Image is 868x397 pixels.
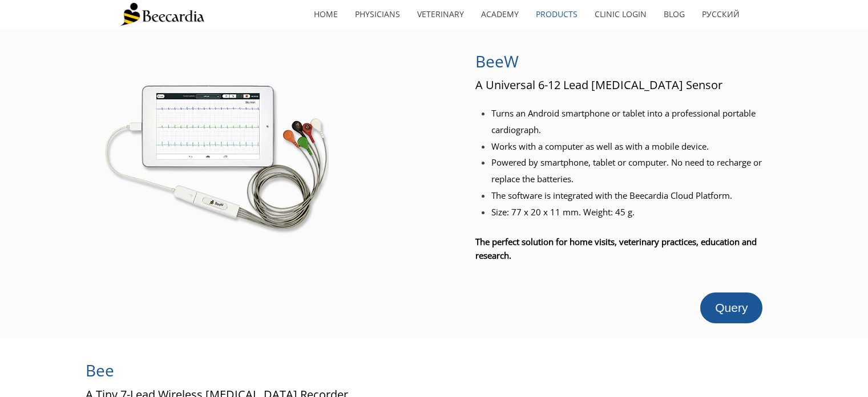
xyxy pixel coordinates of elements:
[586,1,655,27] a: Clinic Login
[491,157,762,185] span: Powered by smartphone, tablet or computer. No need to recharge or replace the batteries.
[491,206,635,218] span: Size: 77 x 20 x 11 mm. Weight: 45 g.
[700,292,762,323] a: Query
[120,3,204,26] img: Beecardia
[655,1,693,27] a: Blog
[491,190,732,201] span: The software is integrated with the Beecardia Cloud Platform.
[715,301,748,314] span: Query
[527,1,586,27] a: Products
[491,107,756,135] span: Turns an Android smartphone or tablet into a professional portable cardiograph.
[491,141,709,152] span: Works with a computer as well as with a mobile device.
[86,359,114,381] span: Bee
[475,50,519,72] span: BeeW
[305,1,346,27] a: home
[473,1,527,27] a: Academy
[475,77,722,93] span: A Universal 6-12 Lead [MEDICAL_DATA] Sensor
[409,1,473,27] a: Veterinary
[693,1,748,27] a: Русский
[475,236,757,261] span: The perfect solution for home visits, veterinary practices, education and research.
[346,1,409,27] a: Physicians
